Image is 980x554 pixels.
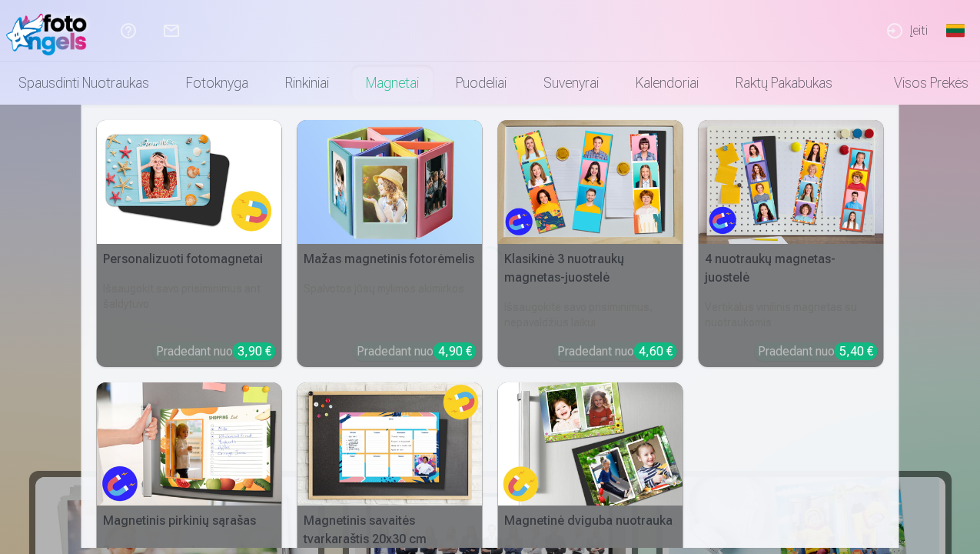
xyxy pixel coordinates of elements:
[297,382,483,506] img: Magnetinis savaitės tvarkaraštis 20x30 cm
[267,62,347,105] a: Rinkiniai
[498,120,683,367] a: Klasikinė 3 nuotraukų magnetas-juostelėKlasikinė 3 nuotraukų magnetas-juostelėIšsaugokite savo pr...
[699,244,884,293] h5: 4 nuotraukų magnetas-juostelė
[297,120,483,367] a: Mažas magnetinis fotorėmelisMažas magnetinis fotorėmelisSpalvotos jūsų mylimos akimirkosPradedant...
[97,120,282,244] img: Personalizuoti fotomagnetai
[699,293,884,336] h6: Vertikalus vinilinis magnetas su nuotraukomis
[634,342,677,360] div: 4,60 €
[233,342,276,360] div: 3,90 €
[168,62,267,105] a: Fotoknyga
[498,293,683,336] h6: Išsaugokite savo prisiminimus, nepavaldžius laikui
[835,342,878,360] div: 5,40 €
[97,120,282,367] a: Personalizuoti fotomagnetaiPersonalizuoti fotomagnetaiIšsaugokit savo prisiminimus ant šaldytuvoP...
[97,506,282,536] h5: Magnetinis pirkinių sąrašas
[156,342,276,361] div: Pradedant nuo
[617,62,717,105] a: Kalendoriai
[297,244,483,275] h5: Mažas magnetinis fotorėmelis
[498,506,683,536] h5: Magnetinė dviguba nuotrauka
[498,382,683,506] img: Magnetinė dviguba nuotrauka
[6,6,95,55] img: /fa2
[699,120,884,367] a: 4 nuotraukų magnetas-juostelė4 nuotraukų magnetas-juostelėVertikalus vinilinis magnetas su nuotra...
[699,120,884,244] img: 4 nuotraukų magnetas-juostelė
[434,342,477,360] div: 4,90 €
[297,275,483,336] h6: Spalvotos jūsų mylimos akimirkos
[498,244,683,293] h5: Klasikinė 3 nuotraukų magnetas-juostelė
[97,382,282,506] img: Magnetinis pirkinių sąrašas
[97,275,282,336] h6: Išsaugokit savo prisiminimus ant šaldytuvo
[758,342,878,361] div: Pradedant nuo
[557,342,677,361] div: Pradedant nuo
[297,120,483,244] img: Mažas magnetinis fotorėmelis
[357,342,477,361] div: Pradedant nuo
[525,62,617,105] a: Suvenyrai
[347,62,437,105] a: Magnetai
[498,120,683,244] img: Klasikinė 3 nuotraukų magnetas-juostelė
[717,62,851,105] a: Raktų pakabukas
[97,244,282,275] h5: Personalizuoti fotomagnetai
[437,62,525,105] a: Puodeliai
